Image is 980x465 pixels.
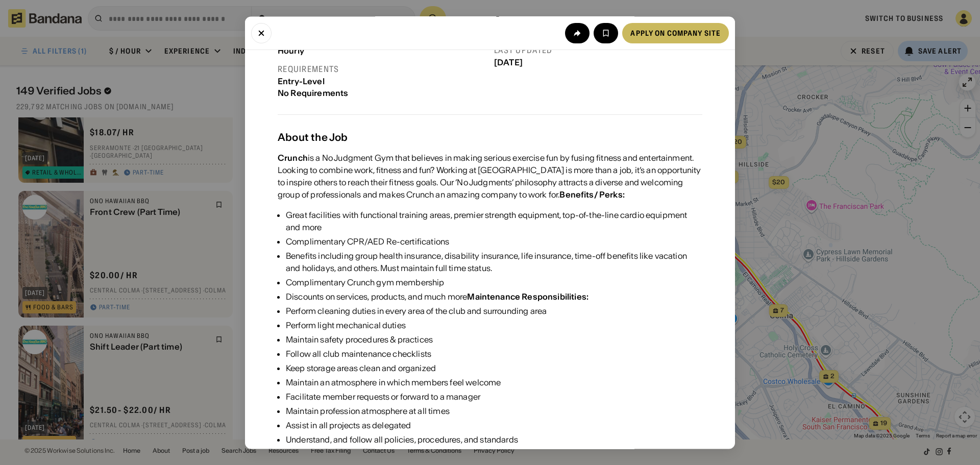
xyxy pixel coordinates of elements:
[286,250,702,275] div: Benefits including group health insurance, disability insurance, life insurance, time-off benefit...
[286,291,702,303] div: Discounts on services, products, and much more
[278,152,702,201] div: is a No Judgment Gym that believes in making serious exercise fun by fusing fitness and entertain...
[286,236,702,248] div: Complimentary CPR/AED Re-certifications
[286,434,702,446] div: Understand, and follow all policies, procedures, and standards
[286,348,702,360] div: Follow all club maintenance checklists
[286,334,702,346] div: Maintain safety procedures & practices
[286,377,702,389] div: Maintain an atmosphere in which members feel welcome
[286,320,702,332] div: Perform light mechanical duties
[467,292,589,302] div: Maintenance Responsibilities:
[278,153,308,163] div: Crunch
[286,448,702,460] div: Follow all policies and procedures in Employee Handbook
[286,209,702,234] div: Great facilities with functional training areas, premier strength equipment, top-of-the-line card...
[494,45,702,56] div: Last updated
[286,305,702,317] div: Perform cleaning duties in every area of the club and surrounding area
[251,22,272,43] button: Close
[278,46,486,56] div: Hourly
[630,29,721,36] div: Apply on company site
[278,64,486,75] div: Requirements
[286,277,702,289] div: Complimentary Crunch gym membership
[278,88,486,98] div: No Requirements
[278,132,702,144] div: About the Job
[286,405,702,418] div: Maintain profession atmosphere at all times
[286,362,702,375] div: Keep storage areas clean and organized
[278,77,486,86] div: Entry-Level
[286,420,702,432] div: Assist in all projects as delegated
[559,190,625,200] div: Benefits/ Perks:
[494,58,702,67] div: [DATE]
[286,391,702,403] div: Facilitate member requests or forward to a manager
